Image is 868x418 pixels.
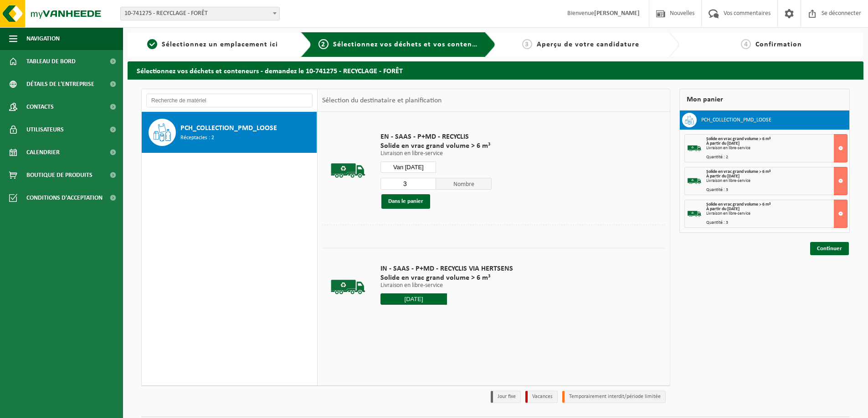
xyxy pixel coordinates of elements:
[755,41,802,48] font: Confirmation
[525,41,529,48] font: 3
[537,41,639,48] font: Aperçu de votre candidature
[26,126,64,133] font: Utilisateurs
[706,141,740,146] font: À partir du [DATE]
[142,112,317,153] button: PCH_COLLECTION_PMD_LOOSE Réceptacles : 2
[26,58,76,65] font: Tableau de bord
[26,35,60,42] font: Navigation
[706,169,770,174] font: Solide en vrac grand volume > 6 m³
[180,125,277,132] font: PCH_COLLECTION_PMD_LOOSE
[724,10,770,17] font: Vos commentaires
[706,136,770,141] font: Solide en vrac grand volume > 6 m³
[162,41,278,48] font: Sélectionnez un emplacement ici
[380,274,490,282] font: Solide en vrac grand volume > 6 m³
[706,202,770,207] font: Solide en vrac grand volume > 6 m³
[380,161,436,173] input: Sélectionnez la date
[380,142,490,150] font: Solide en vrac grand volume > 6 m³
[137,68,403,75] font: Sélectionnez vos déchets et conteneurs - demandez le 10-741275 - RECYCLAGE - FORÊT
[567,10,594,17] font: Bienvenue
[706,220,728,225] font: Quantité : 3
[380,293,447,305] input: Sélectionnez la date
[26,104,54,111] font: Contacts
[569,394,661,399] font: Temporairement interdit/période limitée
[26,195,103,201] font: Conditions d'acceptation
[26,81,94,88] font: Détails de l'entreprise
[333,41,487,48] font: Sélectionnez vos déchets et vos conteneurs
[150,41,154,48] font: 1
[380,265,513,272] font: IN - SAAS - P+MD - RECYCLIS VIA HERTSENS
[498,394,516,399] font: Jour fixe
[180,135,214,141] font: Réceptacles : 2
[388,198,423,204] font: Dans le panier
[322,97,442,104] font: Sélection du destinataire et planification
[706,211,750,216] font: Livraison en libre-service
[381,194,430,209] button: Dans le panier
[26,172,92,179] font: Boutique de produits
[744,41,748,48] font: 4
[706,155,728,160] font: Quantité : 2
[706,178,750,183] font: Livraison en libre-service
[132,39,293,50] a: 1Sélectionnez un emplacement ici
[120,7,280,20] span: 10-741275 - RECYCLAGE - FORÊT
[321,41,325,48] font: 2
[701,117,771,123] font: PCH_COLLECTION_PMD_LOOSE
[380,133,469,141] font: EN - SAAS - P+MD - RECYCLIS
[670,10,694,17] font: Nouvelles
[146,94,313,107] input: Recherche de matériel
[822,10,861,17] font: Se déconnecter
[380,150,443,157] font: Livraison en libre-service
[706,174,740,179] font: À partir du [DATE]
[706,146,750,151] font: Livraison en libre-service
[453,181,474,188] font: Nombre
[380,282,443,289] font: Livraison en libre-service
[121,7,279,20] span: 10-741275 - RECYCLAGE - FORÊT
[532,394,553,399] font: Vacances
[706,206,740,212] font: À partir du [DATE]
[26,149,60,156] font: Calendrier
[687,96,723,103] font: Mon panier
[810,242,849,255] a: Continuer
[817,246,842,252] font: Continuer
[594,10,640,17] font: [PERSON_NAME]
[706,187,728,192] font: Quantité : 3
[124,10,208,17] font: 10-741275 - RECYCLAGE - FORÊT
